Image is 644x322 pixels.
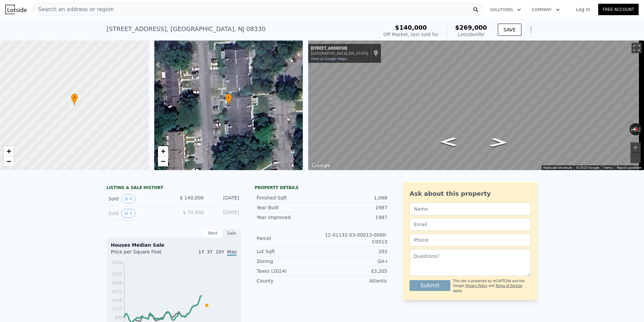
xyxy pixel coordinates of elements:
[410,203,531,215] input: Name
[158,156,168,166] a: Zoom out
[498,24,521,36] button: SAVE
[322,194,387,201] div: 1,068
[257,204,322,211] div: Year Built
[257,258,322,265] div: Zoning
[374,50,378,57] a: Show location on map
[161,147,165,155] span: +
[71,95,78,101] span: •
[115,315,123,320] tspan: $96
[410,218,531,231] input: Email
[112,280,123,285] tspan: $196
[257,248,322,255] div: Lot Sqft
[598,4,639,15] a: Free Account
[308,41,644,170] div: Map
[311,46,368,51] div: [STREET_ADDRESS]
[410,234,531,246] input: Phone
[111,248,174,259] div: Price per Square Foot
[482,136,516,150] path: Go North, Rosebay Pl
[198,249,204,254] span: 1Y
[5,5,27,14] img: Lotside
[311,51,368,56] div: [GEOGRAPHIC_DATA], [US_STATE]
[209,209,239,218] div: [DATE]
[322,258,387,265] div: GA-I
[495,284,522,288] a: Terms of Service
[7,157,11,165] span: −
[7,147,11,155] span: +
[322,248,387,255] div: 203
[257,277,322,284] div: County
[112,260,123,265] tspan: $254
[322,214,387,221] div: 1987
[216,249,224,254] span: 10Y
[112,272,123,276] tspan: $221
[524,23,538,36] button: Show Options
[33,5,114,14] span: Search an address or region
[112,298,123,303] tspan: $146
[543,165,572,170] button: Keyboard shortcuts
[631,153,641,163] button: Zoom out
[183,210,204,215] span: $ 70,500
[158,146,168,156] a: Zoom in
[526,4,565,16] button: Company
[106,24,265,34] div: [STREET_ADDRESS] , [GEOGRAPHIC_DATA] , NJ 08330
[161,157,165,165] span: −
[4,146,14,156] a: Zoom in
[225,93,232,105] div: •
[111,242,237,248] div: Houses Median Sale
[257,194,322,201] div: Finished Sqft
[310,161,332,170] a: Open this area in Google Maps (opens a new window)
[465,284,487,288] a: Privacy Policy
[322,277,387,284] div: Atlantic
[455,31,487,38] div: Lotside ARV
[322,268,387,274] div: $3,205
[106,185,241,192] div: LISTING & SALE HISTORY
[112,289,123,294] tspan: $171
[433,135,464,149] path: Go South, Rosebay Pl
[121,194,135,203] button: View historical data
[180,195,204,200] span: $ 140,000
[322,232,387,245] div: 12-01132-03-00013-0000-C0013
[568,6,598,13] a: Log In
[311,57,347,61] a: View on Google Maps
[209,194,239,203] div: [DATE]
[203,229,222,238] div: Rent
[603,166,613,169] a: Terms (opens in new tab)
[207,249,213,254] span: 3Y
[410,189,531,198] div: Ask about this property
[71,93,78,105] div: •
[322,204,387,211] div: 1987
[227,249,237,256] span: Max
[108,194,168,203] div: Sold
[576,166,599,169] span: © 2025 Google
[631,142,641,153] button: Zoom in
[4,156,14,166] a: Zoom out
[308,41,644,170] div: Street View
[310,161,332,170] img: Google
[395,24,427,31] span: $140,000
[255,185,389,190] div: Property details
[257,268,322,274] div: Taxes (2024)
[455,24,487,31] span: $269,000
[225,95,232,101] span: •
[383,31,439,38] div: Off Market, last sold for
[108,209,168,218] div: Sold
[453,279,531,293] div: This site is protected by reCAPTCHA and the Google and apply.
[257,214,322,221] div: Year Improved
[410,280,450,291] button: Submit
[617,166,642,169] a: Report a problem
[112,306,123,311] tspan: $121
[630,127,642,132] button: Reset the view
[257,235,322,242] div: Parcel
[222,229,241,238] div: Sale
[484,4,526,16] button: Solutions
[638,123,642,135] button: Rotate clockwise
[632,43,642,53] button: Toggle fullscreen view
[121,209,135,218] button: View historical data
[630,123,633,135] button: Rotate counterclockwise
